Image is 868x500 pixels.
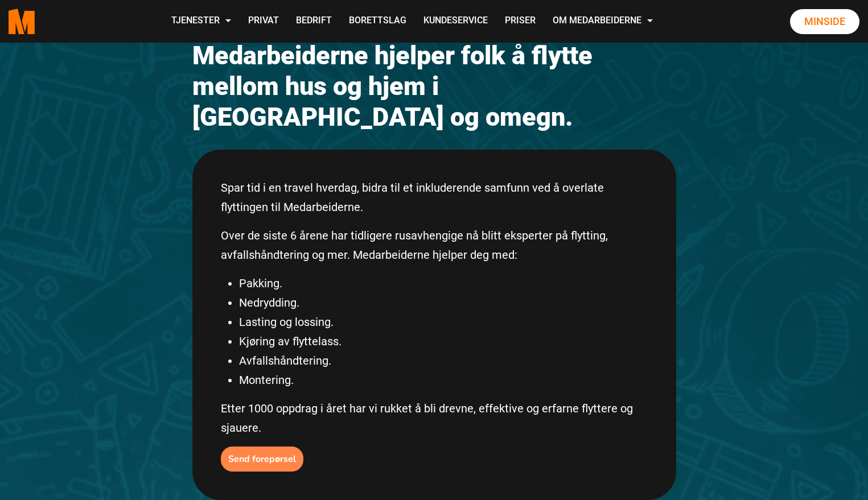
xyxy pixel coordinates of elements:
[239,312,648,332] li: Lasting og lossing.
[287,1,340,42] a: Bedrift
[239,293,648,312] li: Nedrydding.
[240,1,287,42] a: Privat
[415,1,496,42] a: Kundeservice
[163,1,240,42] a: Tjenester
[228,453,296,465] b: Send forepørsel
[496,1,544,42] a: Priser
[544,1,661,42] a: Om Medarbeiderne
[239,370,648,390] li: Montering.
[221,178,648,217] p: Spar tid i en travel hverdag, bidra til et inkluderende samfunn ved å overlate flyttingen til Med...
[239,351,648,370] li: Avfallshåndtering.
[790,9,859,34] a: Minside
[239,332,648,351] li: Kjøring av flyttelass.
[192,40,676,133] h2: Medarbeiderne hjelper folk å flytte mellom hus og hjem i [GEOGRAPHIC_DATA] og omegn.
[340,1,415,42] a: Borettslag
[239,274,648,293] li: Pakking.
[221,399,648,437] p: Etter 1000 oppdrag i året har vi rukket å bli drevne, effektive og erfarne flyttere og sjauere.
[221,226,648,265] p: Over de siste 6 årene har tidligere rusavhengige nå blitt eksperter på flytting, avfallshåndterin...
[221,447,303,472] button: Send forepørsel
